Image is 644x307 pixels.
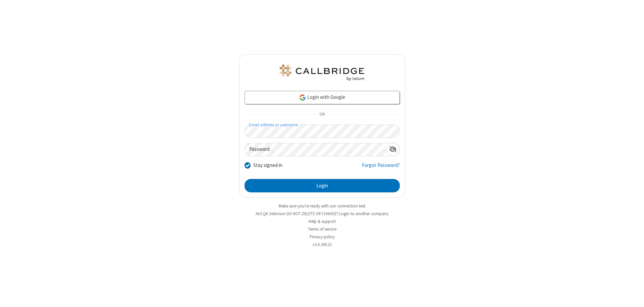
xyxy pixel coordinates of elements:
iframe: Chat [627,290,639,302]
a: Help & support [309,219,336,224]
input: Password [245,143,386,156]
label: Stay signed in [253,162,282,169]
a: Forgot Password? [362,162,400,174]
a: Privacy policy [310,234,335,240]
a: Terms of service [308,226,336,232]
div: Show password [386,143,399,156]
button: Login [245,179,400,192]
li: v2.6.349.21 [239,241,405,248]
button: Login to another company [339,210,388,217]
span: OR [317,110,327,119]
img: QA Selenium DO NOT DELETE OR CHANGE [278,65,366,81]
input: Email address or username [245,125,400,138]
img: google-icon.png [299,94,306,101]
li: Not QA Selenium DO NOT DELETE OR CHANGE? [239,210,405,217]
a: Login with Google [245,91,400,104]
a: Make sure you're ready with our connection test [279,203,365,209]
